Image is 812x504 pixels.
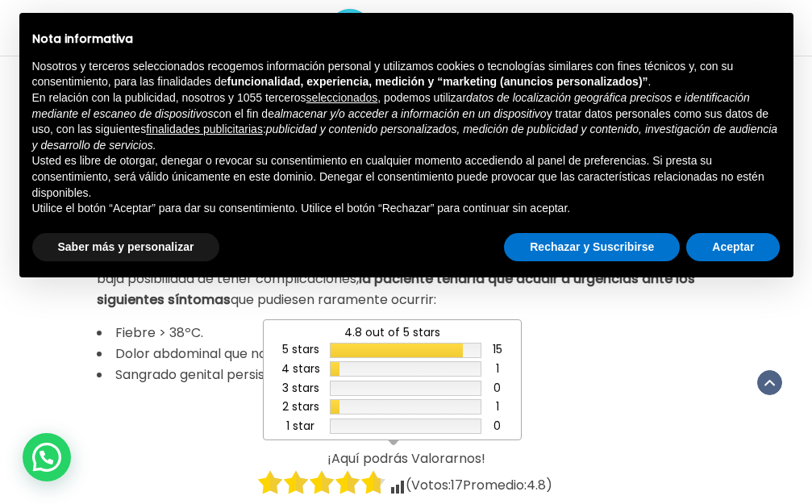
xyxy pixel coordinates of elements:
[23,433,71,481] div: WhatsApp contact
[306,90,378,106] button: seleccionados
[32,90,781,153] p: En relación con la publicidad, nosotros y 1055 terceros , podemos utilizar con el fin de y tratar...
[115,323,203,342] span: Fiebre > 38ºC.
[274,107,547,120] em: almacenar y/o acceder a información en un dispositivo
[504,233,680,262] button: Rechazar y Suscribirse
[32,233,220,262] button: Saber más y personalizar
[32,59,781,90] p: Nosotros y terceros seleccionados recogemos información personal y utilizamos cookies o tecnologí...
[231,290,436,309] span: que pudiesen raramente ocurrir:
[97,394,716,414] div: Valoración
[115,344,487,363] span: Dolor abdominal que no cede con analgésicos por vía oral.
[32,201,781,217] p: Utilice el botón “Aceptar” para dar su consentimiento. Utilice el botón “Rechazar” para continuar...
[527,476,546,494] span: 4.8
[451,476,463,494] span: 17
[146,122,263,138] button: finalidades publicitarias
[97,448,716,469] div: ¡Aquí podrás Valorarnos!
[406,476,552,494] span: (Votos: Promedio: )
[32,123,778,152] em: publicidad y contenido personalizados, medición de publicidad y contenido, investigación de audie...
[227,75,648,88] strong: funcionalidad, experiencia, medición y “marketing (anuncios personalizados)”
[32,153,781,201] p: Usted es libre de otorgar, denegar o revocar su consentimiento en cualquier momento accediendo al...
[32,91,750,120] em: datos de localización geográfica precisos e identificación mediante el escaneo de dispositivos
[686,233,780,262] button: Aceptar
[115,365,504,384] span: Sangrado genital persistente y de mayor cuantía a una regla.
[32,32,781,46] h2: Nota informativa
[97,269,695,309] b: la paciente tendría que acudir a urgencias ante los siguientes síntomas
